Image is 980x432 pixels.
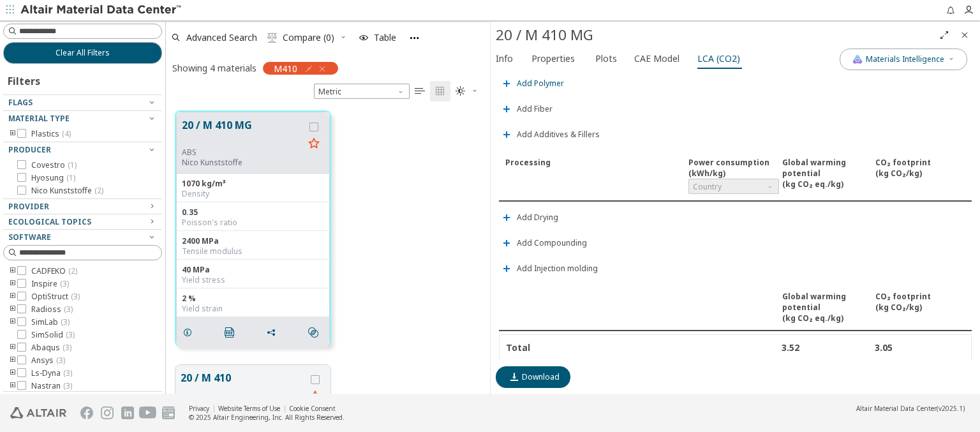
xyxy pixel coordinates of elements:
button: Add Drying [496,205,564,230]
button: Tile View [430,81,450,101]
span: M410 [274,63,297,74]
span: Material Type [8,113,70,124]
div: Poisson's ratio [182,218,324,228]
img: AI Copilot [852,54,863,64]
i:  [415,86,425,96]
span: ( 4 ) [62,128,71,139]
div: ABS [182,147,304,158]
button: Add Additives & Fillers [496,122,605,147]
button: Provider [3,199,162,214]
i: toogle group [8,304,17,315]
div: 40 MPa [182,265,324,275]
div: 2400 MPa [182,236,324,246]
button: Close [954,25,975,45]
span: Hyosung [31,173,75,183]
span: Download [522,372,560,382]
i:  [225,327,235,338]
span: Clear All Filters [56,48,110,58]
i:  [267,33,278,43]
div: 3.05 [875,341,965,354]
span: Provider [8,201,49,212]
span: OptiStruct [31,292,80,302]
span: Altair Material Data Center [856,404,937,413]
i: toogle group [8,343,17,353]
span: Add Compounding [517,239,587,247]
span: SimSolid [31,330,75,340]
span: ( 3 ) [71,291,80,302]
span: ( 3 ) [63,368,72,378]
button: Download [496,366,570,388]
button: Share [260,320,287,345]
div: Global warming potential ( kg CO₂ eq./kg ) [782,157,872,194]
button: Add Polymer [496,71,570,96]
span: ( 3 ) [64,304,73,315]
span: Add Fiber [517,105,553,113]
div: CO₂ footprint ( kg CO₂/kg ) [875,157,965,194]
div: grid [166,101,490,394]
span: Abaqus [31,343,71,353]
div: CO₂ footprint ( kg CO₂/kg ) [875,291,965,324]
a: Cookie Consent [289,404,336,413]
div: (v2025.1) [856,404,965,413]
i: toogle group [8,279,17,289]
button: Add Injection molding [496,256,604,281]
span: CADFEKO [31,266,77,276]
button: Clear All Filters [3,42,162,64]
span: Add Additives & Fillers [517,131,600,138]
i: toogle group [8,368,17,378]
span: Add Injection molding [517,265,598,272]
span: Flags [8,97,33,108]
div: Showing 4 materials [172,62,256,74]
button: Ecological Topics [3,214,162,230]
span: Nico Kunststoffe [31,186,103,196]
div: Power consumption ( kWh/kg ) [688,157,778,194]
span: Add Polymer [517,80,564,87]
span: Radioss [31,304,73,315]
div: Tensile modulus [182,246,324,257]
i:  [435,86,445,96]
span: LCA (CO2) [697,48,740,69]
span: ( 3 ) [66,329,75,340]
span: ( 1 ) [68,160,77,170]
i:  [308,327,318,338]
span: Ansys [31,355,65,366]
span: Plots [595,48,617,69]
span: ( 2 ) [68,265,77,276]
p: Nico Kunststoffe [182,158,304,168]
button: Favorite [305,387,325,407]
div: Unit System [314,84,410,99]
span: ( 3 ) [60,278,69,289]
span: Software [8,232,51,242]
i: toogle group [8,317,17,327]
i: toogle group [8,266,17,276]
button: Flags [3,95,162,110]
button: 20 / M 410 MG [182,117,304,147]
i:  [456,86,466,96]
span: Country [688,179,778,194]
span: Materials Intelligence [866,54,944,64]
i: toogle group [8,355,17,366]
span: Properties [531,48,575,69]
span: Compare (0) [283,33,334,42]
span: ( 3 ) [63,380,72,391]
div: Yield stress [182,275,324,285]
span: Advanced Search [186,33,257,42]
div: 1070 kg/m³ [182,179,324,189]
div: Processing [505,157,685,194]
button: Theme [450,81,484,101]
div: Yield strain [182,304,324,314]
div: Total [506,341,686,354]
span: ( 2 ) [94,185,103,196]
span: Producer [8,144,51,155]
i: toogle group [8,381,17,391]
div: Global warming potential ( kg CO₂ eq./kg ) [782,291,872,324]
span: ( 3 ) [56,355,65,366]
img: Altair Engineering [10,407,66,419]
span: Nastran [31,381,72,391]
span: Covestro [31,160,77,170]
div: 3.52 [782,341,872,354]
span: ( 3 ) [63,342,71,353]
span: Info [496,48,513,69]
span: Metric [314,84,410,99]
span: Table [374,33,396,42]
